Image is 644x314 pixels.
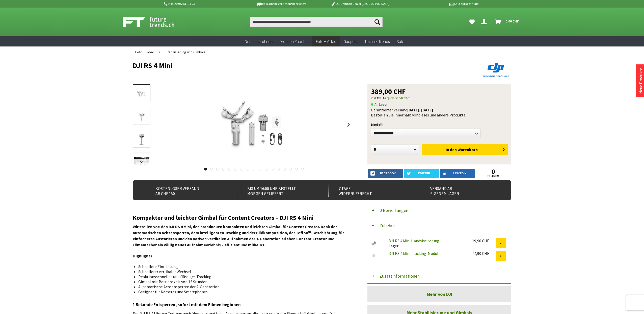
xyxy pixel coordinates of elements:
p: Bis 16 Uhr bestellt, morgen geliefert. [242,1,320,7]
div: 19,90 CHF [472,238,496,243]
div: Kostenloser Versand ab CHF 150 [145,184,226,197]
img: DJI [481,62,511,78]
button: Suchen [372,17,383,27]
a: DJI RS 4 Mini Tracking-Modul [389,251,438,256]
a: facebook [368,169,403,178]
p: Kauf auf Rechnung [399,1,478,7]
p: Modell: [371,122,508,128]
span: Neu [245,39,251,44]
a: Neu [241,36,255,47]
span: In den [446,147,457,152]
a: Meine Favoriten [467,17,477,27]
span: Gadgets [343,39,357,44]
a: Foto + Video [133,46,157,58]
span: 389,00 CHF [371,88,406,95]
li: Gimbal mit Betriebszeit von 13 Stunden [138,279,348,284]
span: Geeignet für Kameras und Smartphones [138,289,208,294]
span: Foto + Video [316,39,336,44]
img: DJI RS 4 Mini Tracking-Modul [367,251,380,260]
a: LinkedIn [440,169,475,178]
a: Mehr von DJI [367,286,511,302]
span: twitter [418,172,430,175]
div: Bis um 16:00 Uhr bestellt Morgen geliefert [237,184,317,197]
a: shares [476,175,511,178]
a: Stabilisierung und Gimbals [163,46,208,58]
span: Foto + Video [135,50,154,54]
span: Stabilisierung und Gimbals [166,50,205,54]
a: 0 [476,169,511,175]
li: Automatische Achsensperren der 2. Generation [138,284,348,289]
h2: Kompakter und leichter Gimbal für Content Creators – DJI RS 4 Mini [133,214,352,221]
p: inkl. MwSt. [371,95,508,101]
img: DJI RS 4 Mini Handyhalterung [367,238,380,248]
a: DJI RS 4 Mini Handyhalterung [389,238,439,243]
button: Zusatzinformationen [367,269,511,284]
h3: 1 Sekunde Entsperren, sofort mit dem Filmen beginnen [133,301,352,308]
li: Schnellerer vertikaler Wechsel [138,269,348,274]
li: Schnellere Einrichtung [138,264,348,269]
input: Produkt, Marke, Kategorie, EAN, Artikelnummer… [250,17,383,27]
img: Shop Futuretrends - zur Startseite wechseln [123,16,185,28]
a: twitter [404,169,439,178]
span: Drohnen [258,39,273,44]
strong: Wir stellen vor: den DJI RS 4 Mini, den brandneuen kompakten und leichten Gimbal für Content Crea... [133,224,344,247]
button: 0 Bewertungen [367,203,511,218]
a: zzgl. Versandkosten [385,96,411,100]
a: Drohnen [255,36,276,47]
button: Zubehör [367,218,511,233]
b: [DATE], [DATE] [407,107,433,112]
p: Hotline 032 511 11 03 [163,1,242,7]
img: DJI RS 4 Mini [200,84,308,165]
span: Technik-Trends [364,39,390,44]
img: Vorschau: DJI RS 4 Mini [134,88,149,99]
a: Neue Produkte [638,68,643,94]
span: facebook [380,172,396,175]
span: Sale [397,39,404,44]
div: Versand ab eigenem Lager [420,184,500,197]
a: Foto + Video [312,36,340,47]
a: Technik-Trends [361,36,393,47]
span: LinkedIn [453,172,466,175]
span: Warenkorb [458,147,478,152]
a: Sale [393,36,408,47]
div: 7 Tage Widerrufsrecht [328,184,409,197]
div: Lager [385,238,468,248]
div: Garantierter Versand Bestellen Sie innerhalb von dieses und andere Produkte. [371,107,508,117]
h1: DJI RS 4 Mini [133,62,436,69]
strong: Highlights [133,253,152,258]
span: An Lager [371,101,388,107]
a: Warenkorb [493,17,521,27]
a: Drohnen Zubehör [276,36,312,47]
a: Gadgets [340,36,361,47]
span: 0,00 CHF [505,17,519,25]
li: Reaktionsschnelles und flüssiges Tracking [138,274,348,279]
a: Dein Konto [479,17,491,27]
span: Drohnen Zubehör [280,39,309,44]
button: In den Warenkorb [422,144,508,155]
div: 74,90 CHF [472,251,496,256]
p: DJI Drohnen Dealer [GEOGRAPHIC_DATA] [321,1,399,7]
